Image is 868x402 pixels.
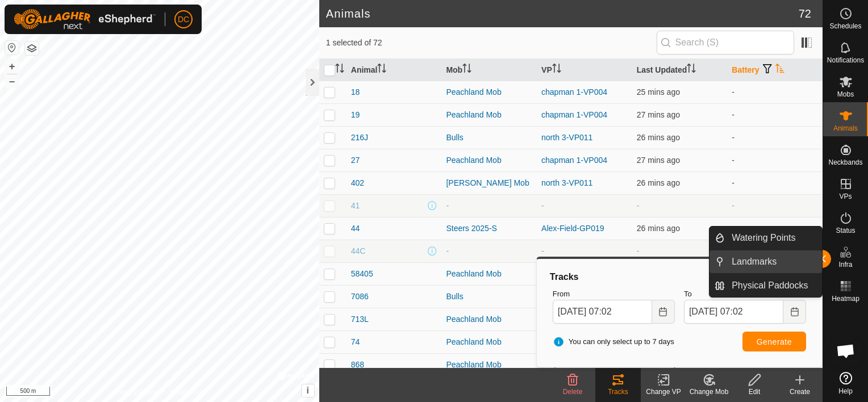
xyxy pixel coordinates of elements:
[446,154,532,166] div: Peachland Mob
[783,300,806,324] button: Choose Date
[732,387,777,397] div: Edit
[541,246,544,256] app-display-virtual-paddock-transition: -
[727,103,823,126] td: -
[833,125,858,132] span: Animals
[732,231,795,245] span: Watering Points
[837,91,854,98] span: Mobs
[657,31,794,55] input: Search (S)
[115,387,157,397] a: Privacy Policy
[727,81,823,103] td: -
[351,200,360,212] span: 41
[637,110,680,119] span: 24 Sept 2025, 6:36 am
[684,288,806,300] label: To
[799,5,811,22] span: 72
[351,177,364,189] span: 402
[5,74,19,88] button: –
[351,109,360,121] span: 19
[637,246,640,256] span: -
[541,87,607,97] a: chapman 1-VP004
[836,227,855,234] span: Status
[351,291,369,303] span: 7086
[5,60,19,73] button: +
[838,388,853,395] span: Help
[14,9,156,30] img: Gallagher Logo
[775,65,784,74] p-sorticon: Activate to sort
[637,87,680,97] span: 24 Sept 2025, 6:38 am
[351,245,366,257] span: 44C
[541,224,604,233] a: Alex-Field-GP019
[595,387,641,397] div: Tracks
[171,387,205,397] a: Contact Us
[446,268,532,280] div: Peachland Mob
[377,65,386,74] p-sorticon: Activate to sort
[637,133,680,142] span: 24 Sept 2025, 6:38 am
[641,387,686,397] div: Change VP
[541,178,592,187] a: north 3-VP011
[351,313,369,325] span: 713L
[732,255,777,269] span: Landmarks
[839,193,852,200] span: VPs
[446,177,532,189] div: [PERSON_NAME] Mob
[757,337,792,346] span: Generate
[178,14,189,26] span: DC
[838,261,852,268] span: Infra
[637,224,680,233] span: 24 Sept 2025, 6:37 am
[637,178,680,187] span: 24 Sept 2025, 6:38 am
[710,227,822,249] li: Watering Points
[710,274,822,297] li: Physical Paddocks
[727,126,823,149] td: -
[351,154,360,166] span: 27
[710,250,822,273] li: Landmarks
[553,336,674,347] span: You can only select up to 7 days
[827,57,864,64] span: Notifications
[326,7,799,20] h2: Animals
[446,200,532,212] div: -
[652,300,675,324] button: Choose Date
[307,386,309,395] span: i
[632,59,728,81] th: Last Updated
[727,59,823,81] th: Battery
[351,336,360,348] span: 74
[732,279,808,292] span: Physical Paddocks
[725,274,822,297] a: Physical Paddocks
[446,313,532,325] div: Peachland Mob
[727,171,823,194] td: -
[25,41,39,55] button: Map Layers
[446,86,532,98] div: Peachland Mob
[563,388,583,396] span: Delete
[727,149,823,171] td: -
[725,227,822,249] a: Watering Points
[351,132,368,144] span: 216J
[686,387,732,397] div: Change Mob
[446,245,532,257] div: -
[727,217,823,240] td: -
[351,223,360,235] span: 44
[829,23,861,30] span: Schedules
[351,268,373,280] span: 58405
[335,65,344,74] p-sorticon: Activate to sort
[727,194,823,217] td: -
[462,65,471,74] p-sorticon: Activate to sort
[687,65,696,74] p-sorticon: Activate to sort
[446,336,532,348] div: Peachland Mob
[637,156,680,165] span: 24 Sept 2025, 6:37 am
[823,367,868,399] a: Help
[446,291,532,303] div: Bulls
[553,288,675,300] label: From
[537,59,632,81] th: VP
[351,86,360,98] span: 18
[541,201,544,210] app-display-virtual-paddock-transition: -
[541,133,592,142] a: north 3-VP011
[637,201,640,210] span: -
[742,332,806,351] button: Generate
[829,334,863,368] div: Open chat
[351,359,364,371] span: 868
[832,295,859,302] span: Heatmap
[725,250,822,273] a: Landmarks
[446,109,532,121] div: Peachland Mob
[5,41,19,55] button: Reset Map
[446,359,532,371] div: Peachland Mob
[548,270,811,284] div: Tracks
[541,156,607,165] a: chapman 1-VP004
[828,159,862,166] span: Neckbands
